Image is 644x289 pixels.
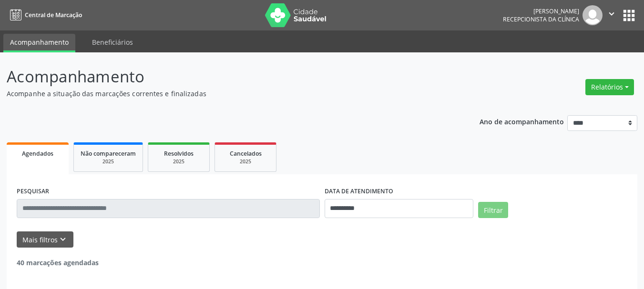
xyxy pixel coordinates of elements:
button: Relatórios [585,79,634,95]
span: Não compareceram [81,149,136,158]
a: Acompanhamento [3,34,75,52]
span: Cancelados [230,149,262,158]
span: Central de Marcação [25,11,82,19]
span: Recepcionista da clínica [503,15,579,23]
span: Resolvidos [164,149,194,158]
button: Filtrar [478,202,508,218]
a: Beneficiários [85,34,140,50]
img: img [583,5,603,25]
p: Acompanhe a situação das marcações correntes e finalizadas [7,89,448,99]
span: Agendados [22,149,53,158]
button:  [603,5,621,25]
i:  [606,9,617,19]
p: Ano de acompanhamento [480,115,564,127]
div: 2025 [155,158,203,165]
strong: 40 marcações agendadas [17,258,99,267]
button: Mais filtroskeyboard_arrow_down [17,231,73,248]
div: 2025 [81,158,136,165]
div: 2025 [222,158,269,165]
label: PESQUISAR [17,184,49,199]
a: Central de Marcação [7,7,82,23]
div: [PERSON_NAME] [503,7,579,15]
p: Acompanhamento [7,65,448,89]
button: apps [621,7,637,24]
i: keyboard_arrow_down [58,234,68,245]
label: DATA DE ATENDIMENTO [325,184,393,199]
